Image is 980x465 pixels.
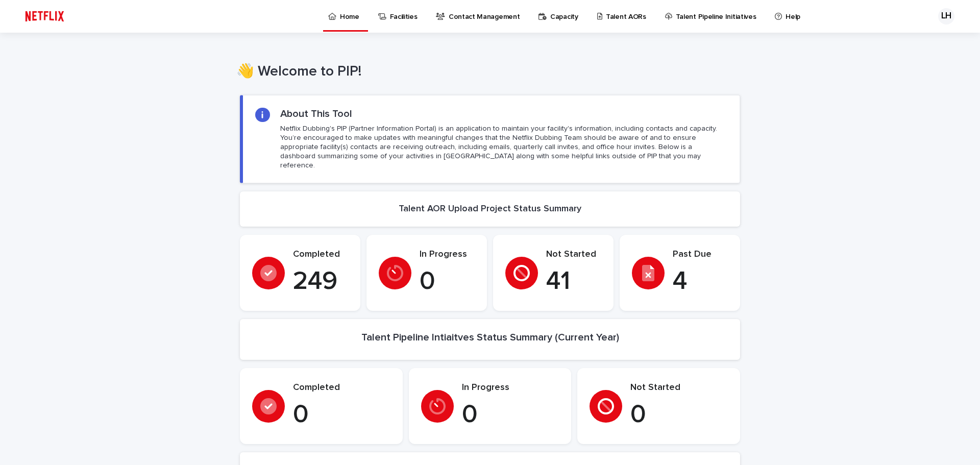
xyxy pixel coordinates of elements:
[420,249,475,260] p: In Progress
[673,266,728,297] p: 4
[630,382,728,394] p: Not Started
[20,6,69,27] img: ifQbXi3ZQGMSEF7WDB7W
[462,382,559,394] p: In Progress
[546,249,601,260] p: Not Started
[293,400,390,430] p: 0
[630,400,728,430] p: 0
[462,400,559,430] p: 0
[938,8,954,25] div: LH
[293,249,348,260] p: Completed
[280,108,352,120] h2: About This Tool
[293,266,348,297] p: 249
[399,204,581,215] h2: Talent AOR Upload Project Status Summary
[293,382,390,394] p: Completed
[420,266,475,297] p: 0
[361,331,619,344] h2: Talent Pipeline Intiaitves Status Summary (Current Year)
[546,266,601,297] p: 41
[236,63,737,81] h1: 👋 Welcome to PIP!
[673,249,728,260] p: Past Due
[280,124,727,170] p: Netflix Dubbing's PIP (Partner Information Portal) is an application to maintain your facility's ...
